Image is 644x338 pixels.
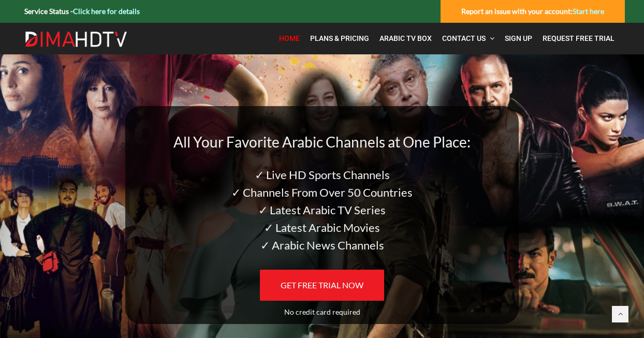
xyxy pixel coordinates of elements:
a: GET FREE TRIAL NOW [260,270,384,301]
img: Dima HDTV [24,31,128,48]
a: Contact Us [437,28,500,49]
span: ✓ Channels From Over 50 Countries [231,185,413,199]
strong: Report an issue with your account: [461,7,604,16]
a: Back to top [612,306,628,322]
span: Home [279,34,300,42]
a: Sign Up [500,28,537,49]
span: GET FREE TRIAL NOW [281,280,363,290]
span: Plans & Pricing [310,34,369,42]
a: Click here for details [73,7,140,16]
span: No credit card required [284,307,360,316]
span: ✓ Arabic News Channels [260,238,384,252]
span: Request Free Trial [543,34,614,42]
a: Plans & Pricing [305,28,374,49]
a: Arabic TV Box [374,28,437,49]
strong: Service Status - [24,7,140,16]
span: Sign Up [505,34,532,42]
span: All Your Favorite Arabic Channels at One Place: [173,133,471,151]
a: Request Free Trial [537,28,620,49]
a: Start here [573,7,604,16]
span: ✓ Latest Arabic Movies [264,221,380,234]
span: ✓ Live HD Sports Channels [255,168,390,182]
span: ✓ Latest Arabic TV Series [258,203,386,217]
a: Home [274,28,305,49]
span: Contact Us [442,34,486,42]
span: Arabic TV Box [379,34,432,42]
